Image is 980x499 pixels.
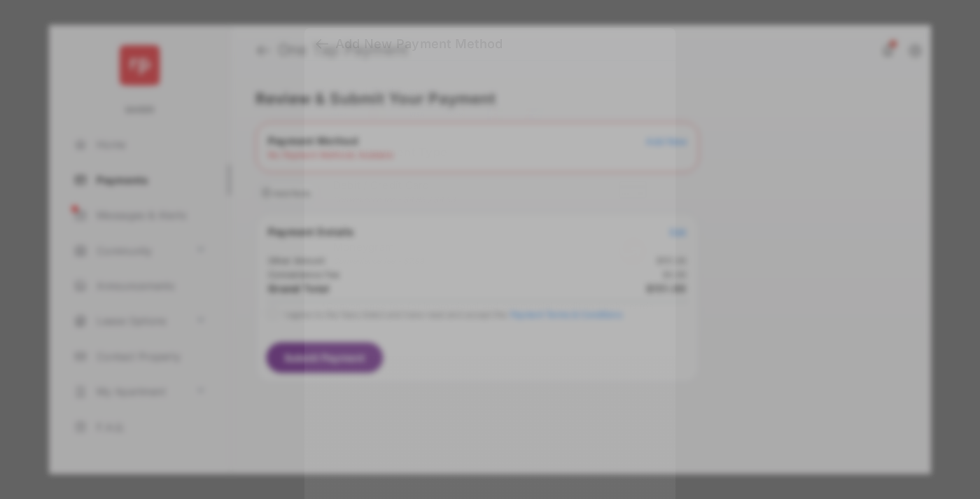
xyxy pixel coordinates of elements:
[321,84,432,96] span: Accepted Card Types
[333,256,425,266] div: Convenience fee - $7.99
[321,145,659,159] h4: Select Payment Type
[321,300,659,325] div: * Convenience fee for international and commercial credit and debit cards may vary.
[335,36,503,52] div: Add New Payment Method
[333,240,425,253] span: Moneygram
[333,178,456,192] span: Debit / Credit Card
[333,195,456,204] div: Convenience fee - $4.95 / $4.53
